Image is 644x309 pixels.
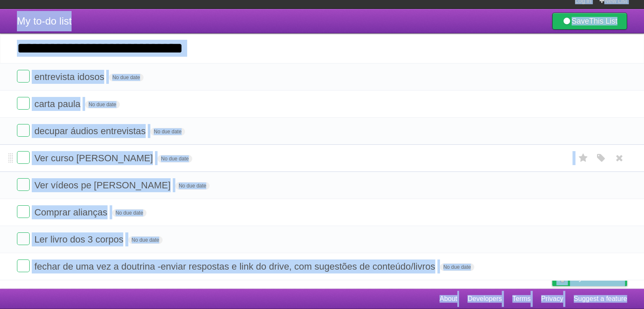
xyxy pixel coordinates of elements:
[34,207,109,218] span: Comprar alianças
[17,232,30,245] label: Done
[150,128,185,135] span: No due date
[552,13,627,30] a: SaveThis List
[541,291,563,307] a: Privacy
[112,209,146,217] span: No due date
[575,151,591,165] label: Star task
[85,101,119,108] span: No due date
[574,291,627,307] a: Suggest a feature
[17,178,30,191] label: Done
[467,291,502,307] a: Developers
[175,182,210,190] span: No due date
[17,124,30,137] label: Done
[34,180,173,190] span: Ver vídeos pe [PERSON_NAME]
[34,99,83,109] span: carta paula
[17,151,30,164] label: Done
[34,72,106,82] span: entrevista idosos
[17,15,72,27] span: My to-do list
[34,234,125,245] span: Ler livro dos 3 corpos
[128,236,163,244] span: No due date
[589,17,617,25] b: This List
[512,291,531,307] a: Terms
[17,205,30,218] label: Done
[34,261,437,272] span: fechar de uma vez a doutrina -enviar respostas e link do drive, com sugestões de conteúdo/livros
[440,263,474,271] span: No due date
[34,126,148,136] span: decupar áudios entrevistas
[17,259,30,272] label: Done
[34,153,155,163] span: Ver curso [PERSON_NAME]
[439,291,457,307] a: About
[570,271,623,286] span: Buy me a coffee
[17,70,30,83] label: Done
[109,74,143,81] span: No due date
[158,155,192,163] span: No due date
[17,97,30,110] label: Done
